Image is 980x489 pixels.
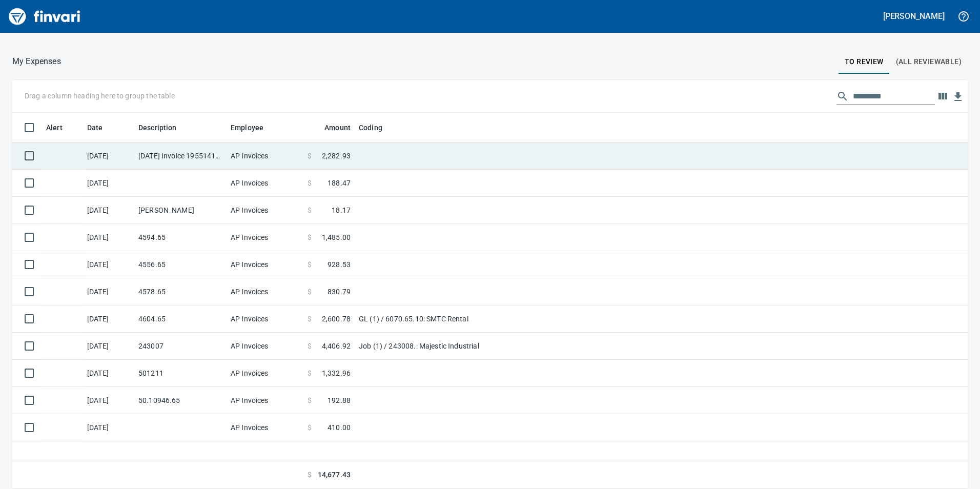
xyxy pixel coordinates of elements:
[134,251,227,278] td: 4556.65
[134,305,227,333] td: 4604.65
[83,142,134,170] td: [DATE]
[322,341,351,351] span: 4,406.92
[134,142,227,170] td: [DATE] Invoice 195514110 from Uline Inc (1-24846)
[322,314,351,324] span: 2,600.78
[83,360,134,387] td: [DATE]
[308,395,312,405] span: $
[308,151,312,161] span: $
[46,121,76,134] span: Alert
[87,121,103,134] span: Date
[322,232,351,242] span: 1,485.00
[308,422,312,433] span: $
[83,387,134,414] td: [DATE]
[328,422,351,433] span: 410.00
[308,232,312,242] span: $
[227,142,303,170] td: AP Invoices
[328,178,351,188] span: 188.47
[134,197,227,224] td: [PERSON_NAME]
[227,197,303,224] td: AP Invoices
[355,333,611,360] td: Job (1) / 243008.: Majestic Industrial
[328,259,351,270] span: 928.53
[83,278,134,305] td: [DATE]
[308,205,312,215] span: $
[12,55,61,68] p: My Expenses
[308,314,312,324] span: $
[881,8,947,24] button: [PERSON_NAME]
[83,305,134,333] td: [DATE]
[231,121,277,134] span: Employee
[138,121,190,134] span: Description
[308,259,312,270] span: $
[6,4,83,29] img: Finvari
[308,341,312,351] span: $
[227,360,303,387] td: AP Invoices
[935,89,950,104] button: Choose columns to display
[227,278,303,305] td: AP Invoices
[134,224,227,251] td: 4594.65
[227,305,303,333] td: AP Invoices
[227,224,303,251] td: AP Invoices
[227,387,303,414] td: AP Invoices
[87,121,116,134] span: Date
[83,224,134,251] td: [DATE]
[227,170,303,197] td: AP Invoices
[12,55,61,68] nav: breadcrumb
[83,251,134,278] td: [DATE]
[311,121,351,134] span: Amount
[46,121,63,134] span: Alert
[845,55,884,68] span: To Review
[134,278,227,305] td: 4578.65
[308,368,312,378] span: $
[883,11,945,22] h5: [PERSON_NAME]
[134,360,227,387] td: 501211
[83,197,134,224] td: [DATE]
[138,121,177,134] span: Description
[359,121,382,134] span: Coding
[134,333,227,360] td: 243007
[322,151,351,161] span: 2,282.93
[227,414,303,441] td: AP Invoices
[231,121,263,134] span: Employee
[83,333,134,360] td: [DATE]
[328,287,351,297] span: 830.79
[308,287,312,297] span: $
[328,395,351,405] span: 192.88
[359,121,396,134] span: Coding
[332,205,351,215] span: 18.17
[322,368,351,378] span: 1,332.96
[25,91,175,101] p: Drag a column heading here to group the table
[227,251,303,278] td: AP Invoices
[308,178,312,188] span: $
[355,305,611,333] td: GL (1) / 6070.65.10: SMTC Rental
[324,121,351,134] span: Amount
[83,170,134,197] td: [DATE]
[896,55,962,68] span: (All Reviewable)
[83,414,134,441] td: [DATE]
[134,387,227,414] td: 50.10946.65
[318,470,351,480] span: 14,677.43
[308,470,312,480] span: $
[227,333,303,360] td: AP Invoices
[950,89,966,105] button: Download Table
